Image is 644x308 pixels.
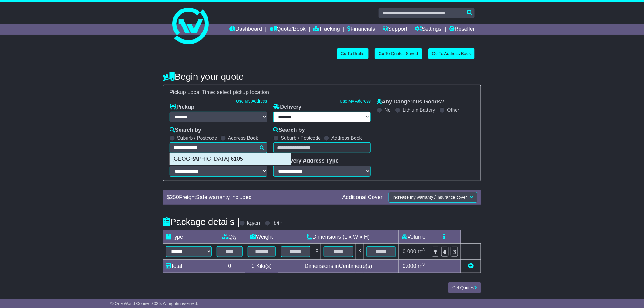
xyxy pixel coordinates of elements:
[398,230,429,243] td: Volume
[273,158,339,164] label: Delivery Address Type
[281,135,321,141] label: Suburb / Postcode
[403,263,416,269] span: 0.000
[377,99,444,105] label: Any Dangerous Goods?
[278,230,398,243] td: Dimensions (L x W x H)
[272,220,282,227] label: lb/in
[273,127,305,134] label: Search by
[170,153,291,165] div: [GEOGRAPHIC_DATA] 6105
[270,24,306,35] a: Quote/Book
[163,230,214,243] td: Type
[428,48,475,59] a: Go To Address Book
[447,107,459,113] label: Other
[340,99,371,103] a: Use My Address
[389,192,477,203] button: Increase my warranty / insurance cover
[313,24,340,35] a: Tracking
[448,282,481,293] button: Get Quotes
[339,194,386,201] div: Additional Cover
[356,243,364,259] td: x
[331,135,362,141] label: Address Book
[170,127,201,134] label: Search by
[418,263,425,269] span: m
[110,301,198,306] span: © One World Courier 2025. All rights reserved.
[337,48,369,59] a: Go To Drafts
[163,217,240,227] h4: Package details |
[228,135,258,141] label: Address Book
[164,194,339,201] div: $ FreightSafe warranty included
[252,263,255,269] span: 0
[422,247,425,252] sup: 3
[273,104,302,110] label: Delivery
[278,260,398,273] td: Dimensions in Centimetre(s)
[422,262,425,267] sup: 3
[217,89,269,95] span: select pickup location
[177,135,217,141] label: Suburb / Postcode
[415,24,442,35] a: Settings
[313,243,321,259] td: x
[393,195,467,200] span: Increase my warranty / insurance cover
[384,107,390,113] label: No
[214,260,245,273] td: 0
[214,230,245,243] td: Qty
[163,72,481,82] h4: Begin your quote
[170,104,194,110] label: Pickup
[236,99,267,103] a: Use My Address
[245,260,278,273] td: Kilo(s)
[166,89,478,96] div: Pickup Local Time:
[403,248,416,254] span: 0.000
[418,248,425,254] span: m
[449,24,475,35] a: Reseller
[170,194,179,200] span: 250
[383,24,407,35] a: Support
[247,220,262,227] label: kg/cm
[468,263,474,269] a: Add new item
[163,260,214,273] td: Total
[348,24,375,35] a: Financials
[229,24,262,35] a: Dashboard
[403,107,435,113] label: Lithium Battery
[245,230,278,243] td: Weight
[375,48,422,59] a: Go To Quotes Saved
